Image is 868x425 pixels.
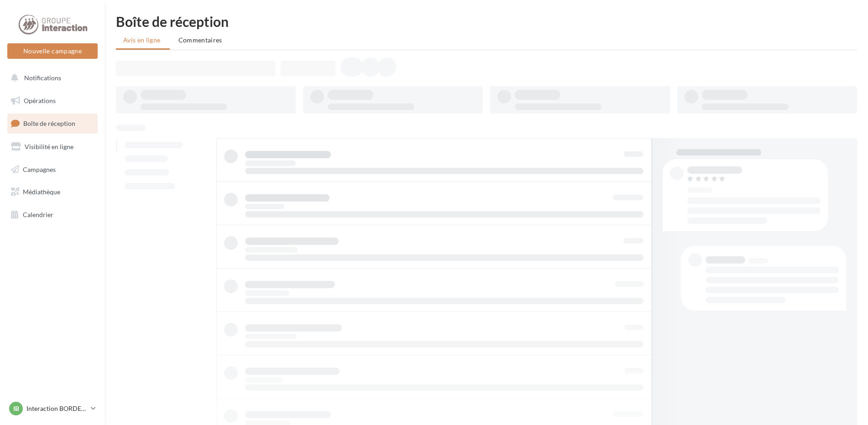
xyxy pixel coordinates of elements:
[178,36,222,44] span: Commentaires
[7,43,98,59] button: Nouvelle campagne
[26,404,87,413] p: Interaction BORDEAUX
[5,137,99,156] a: Visibilité en ligne
[23,165,56,173] span: Campagnes
[23,188,60,196] span: Médiathèque
[23,119,75,127] span: Boîte de réception
[5,91,99,110] a: Opérations
[116,15,857,28] div: Boîte de réception
[25,143,73,150] span: Visibilité en ligne
[23,211,53,218] span: Calendrier
[5,182,99,202] a: Médiathèque
[5,160,99,179] a: Campagnes
[24,74,61,82] span: Notifications
[13,404,19,413] span: IB
[5,205,99,224] a: Calendrier
[5,114,99,133] a: Boîte de réception
[5,68,96,88] button: Notifications
[7,400,98,417] a: IB Interaction BORDEAUX
[24,97,56,104] span: Opérations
